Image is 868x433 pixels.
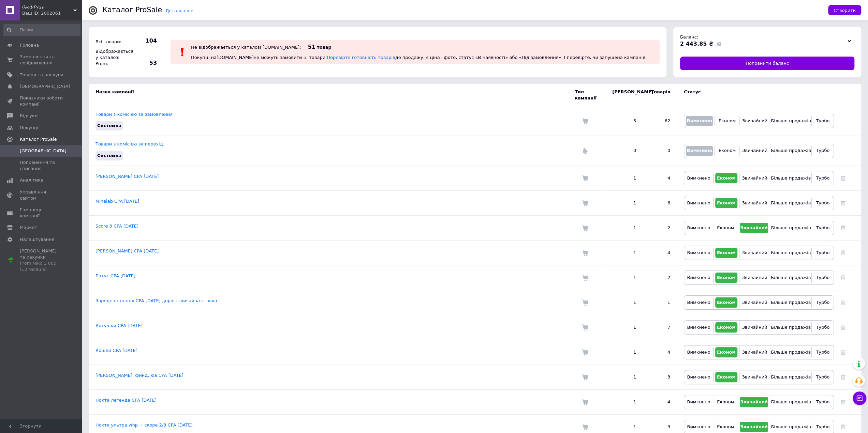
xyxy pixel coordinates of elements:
span: Більше продажів [771,225,811,230]
a: Кощей CPA [DATE] [95,348,137,353]
span: Економ [717,399,734,404]
button: Турбо [814,397,832,407]
button: Турбо [813,116,832,126]
button: Вимкнено [686,146,713,156]
button: Економ [717,116,737,126]
button: Вимкнено [686,223,711,233]
button: Вимкнено [686,173,711,183]
div: Не відображається у каталозі [DOMAIN_NAME]: [191,45,301,50]
button: Економ [715,322,737,333]
span: Вимкнено [687,200,710,205]
span: Більше продажів [771,148,811,153]
button: Вимкнено [686,322,711,333]
button: Вимкнено [686,372,711,382]
span: Відгуки [20,113,38,119]
span: Гаманець компанії [20,207,63,219]
button: Звичайний [741,297,768,308]
span: Більше продажів [771,200,811,205]
button: Більше продажів [772,372,810,382]
button: Вимкнено [686,248,711,258]
a: Видалити [841,399,845,404]
span: Звичайний [742,250,767,255]
button: Звичайний [741,322,768,333]
span: Турбо [816,250,829,255]
img: Комісія за замовлення [582,324,588,331]
img: Комісія за замовлення [582,274,588,281]
td: 1 [643,290,677,315]
td: 4 [643,389,677,414]
button: Більше продажів [772,116,810,126]
span: Вимкнено [687,399,710,404]
a: Видалити [841,275,845,280]
a: Товари з комісією за замовлення [95,112,173,117]
a: Видалити [841,225,845,230]
td: 3 [643,365,677,389]
button: Більше продажів [772,223,810,233]
td: 0 [643,136,677,166]
span: Управління сайтом [20,189,63,201]
td: 4 [643,240,677,265]
button: Більше продажів [772,173,810,183]
td: 4 [643,166,677,190]
button: Економ [715,273,737,283]
span: Економ [717,200,736,205]
span: Турбо [816,175,829,181]
td: 2 [643,265,677,290]
span: Більше продажів [771,424,811,429]
span: Баланс: [680,34,698,40]
span: Вимкнено [687,148,712,153]
span: Турбо [816,350,829,355]
td: Товарів [643,84,677,106]
a: Батут CPA [DATE] [95,273,135,278]
button: Турбо [813,198,832,208]
span: товар [317,45,332,50]
span: Покупці [20,125,38,131]
span: [GEOGRAPHIC_DATA] [20,148,67,154]
span: Економ [719,148,736,153]
div: Каталог ProSale [102,6,162,14]
td: 0 [605,136,643,166]
button: Більше продажів [772,397,810,407]
td: 2 [643,215,677,240]
span: Економ [717,175,736,181]
span: Економ [717,275,736,280]
span: Вимкнено [687,275,710,280]
span: Звичайний [742,200,767,205]
span: Більше продажів [771,325,811,330]
span: [DEMOGRAPHIC_DATA] [20,83,70,90]
span: Звичайний [742,300,767,305]
a: [PERSON_NAME] CPA [DATE] [95,174,159,179]
span: Вимкнено [687,175,710,181]
td: 1 [605,389,643,414]
button: Звичайний [740,422,768,432]
a: Видалити [841,200,845,205]
td: Назва кампанії [89,84,575,106]
button: Звичайний [741,372,768,382]
span: Економ [717,424,734,429]
button: Економ [717,146,737,156]
span: Економ [717,350,736,355]
button: Вимкнено [686,273,711,283]
td: 1 [605,340,643,365]
td: Статус [677,84,834,106]
span: Поповнення та списання [20,159,63,172]
a: Товари з комісією за перехід [95,141,163,146]
button: Вимкнено [686,397,711,407]
button: Звичайний [741,347,768,357]
td: 1 [605,290,643,315]
button: Економ [715,372,737,382]
span: Поповнити баланс [746,60,789,66]
button: Більше продажів [772,146,810,156]
span: Аналітика [20,177,43,183]
span: Показники роботи компанії [20,95,63,107]
span: Каталог ProSale [20,136,57,142]
button: Більше продажів [772,273,810,283]
a: Видалити [841,424,845,429]
span: Звичайний [740,399,768,404]
a: [PERSON_NAME] CPA [DATE] [95,248,159,253]
a: Видалити [841,250,845,255]
button: Звичайний [741,248,768,258]
span: Турбо [816,399,829,404]
span: Турбо [816,325,829,330]
span: Більше продажів [771,175,811,181]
